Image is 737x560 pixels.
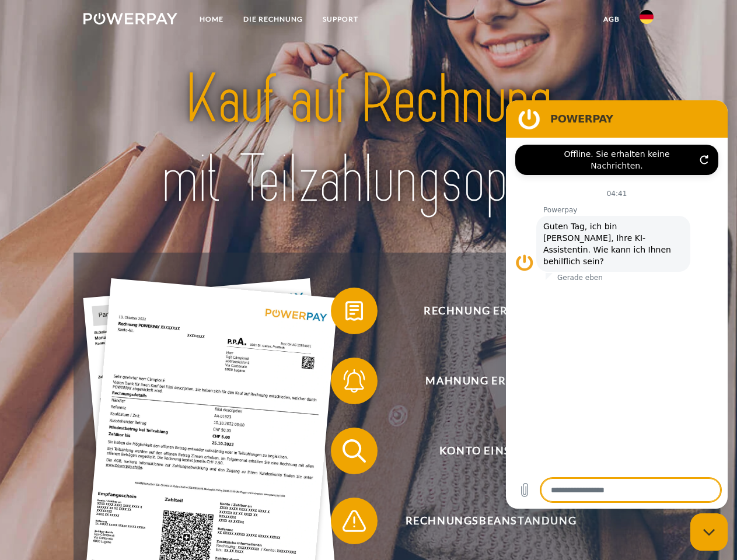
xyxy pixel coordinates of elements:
[331,288,634,334] button: Rechnung erhalten?
[348,358,634,404] span: Mahnung erhalten?
[331,358,634,404] button: Mahnung erhalten?
[83,13,177,24] img: logo-powerpay-white.svg
[111,56,626,223] img: title-powerpay_de.svg
[593,9,630,30] a: agb
[340,366,369,395] img: qb_bell.svg
[340,436,369,466] img: qb_search.svg
[640,10,654,24] img: de
[690,513,728,551] iframe: Schaltfläche zum Öffnen des Messaging-Fensters; Konversation läuft
[340,506,369,535] img: qb_warning.svg
[348,288,634,334] span: Rechnung erhalten?
[348,428,634,474] span: Konto einsehen
[233,9,313,30] a: DIE RECHNUNG
[506,100,728,509] iframe: Messaging-Fenster
[348,498,634,544] span: Rechnungsbeanstandung
[331,498,634,544] button: Rechnungsbeanstandung
[313,9,368,30] a: SUPPORT
[190,9,233,30] a: Home
[340,296,369,325] img: qb_bill.svg
[331,428,634,474] button: Konto einsehen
